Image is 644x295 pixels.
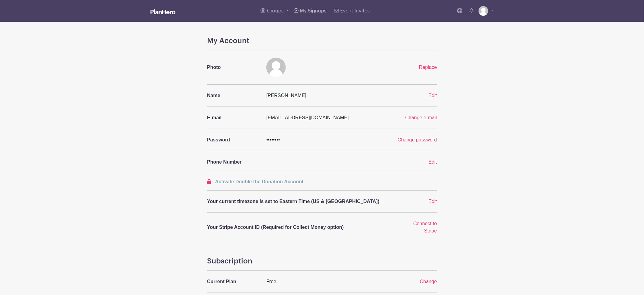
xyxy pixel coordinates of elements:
a: Edit [428,199,437,204]
div: [EMAIL_ADDRESS][DOMAIN_NAME] [263,114,381,121]
a: Change password [398,137,437,142]
div: Free [263,278,401,285]
h4: Subscription [207,257,437,266]
div: [PERSON_NAME] [263,92,401,99]
img: logo_white-6c42ec7e38ccf1d336a20a19083b03d10ae64f83f12c07503d8b9e83406b4c7d.svg [151,9,175,14]
h4: My Account [207,36,437,45]
span: •••••••• [266,137,280,142]
p: E-mail [207,114,259,121]
a: Edit [428,159,437,164]
p: Password [207,136,259,144]
span: Groups [267,8,284,13]
p: Current Plan [207,278,259,285]
span: My Signups [300,8,327,13]
a: Change e-mail [405,115,437,120]
img: default-ce2991bfa6775e67f084385cd625a349d9dcbb7a52a09fb2fda1e96e2d18dcdb.png [266,58,286,77]
a: Replace [419,65,437,70]
p: Photo [207,64,259,71]
a: Connect to Stripe [414,221,437,233]
span: Activate Double the Donation Account [215,179,303,184]
a: Edit [428,93,437,98]
p: Phone Number [207,158,259,166]
a: Change [420,279,437,284]
p: Your current timezone is set to Eastern Time (US & [GEOGRAPHIC_DATA]) [207,198,397,205]
p: Name [207,92,259,99]
p: Your Stripe Account ID (Required for Collect Money option) [207,224,397,231]
span: Event Invites [340,8,370,13]
img: default-ce2991bfa6775e67f084385cd625a349d9dcbb7a52a09fb2fda1e96e2d18dcdb.png [479,6,488,16]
